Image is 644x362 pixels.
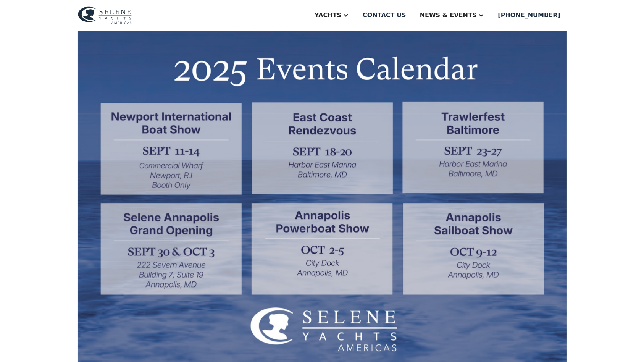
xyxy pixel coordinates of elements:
div: [PHONE_NUMBER] [498,11,560,20]
div: Contact us [363,11,406,20]
div: Yachts [315,11,341,20]
img: logo [78,6,132,24]
div: News & EVENTS [420,11,476,20]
